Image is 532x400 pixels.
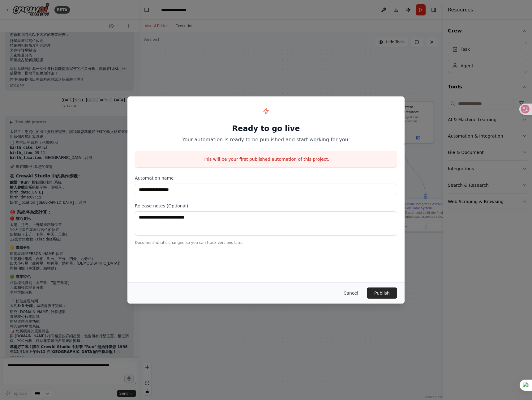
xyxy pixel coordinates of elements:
p: Document what's changed so you can track versions later. [135,240,397,245]
label: Automation name [135,175,397,181]
p: This will be your first published automation of this project. [135,156,397,162]
label: Release notes (Optional) [135,203,397,209]
h1: Ready to go live [135,124,397,134]
button: Cancel [339,287,363,299]
button: Publish [367,287,397,299]
p: Your automation is ready to be published and start working for you. [135,136,397,143]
